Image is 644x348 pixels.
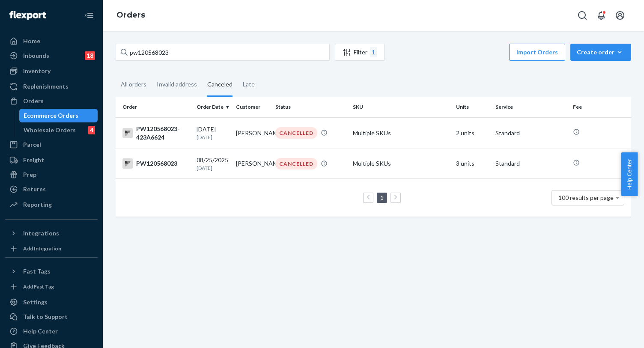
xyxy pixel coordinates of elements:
[233,117,272,149] td: [PERSON_NAME]
[349,117,453,149] td: Multiple SKUs
[122,158,190,169] div: PW120568023
[5,324,98,338] a: Help Center
[611,7,629,24] button: Open account menu
[272,97,349,117] th: Status
[23,51,49,60] div: Inbounds
[5,94,98,108] a: Orders
[23,245,61,252] div: Add Integration
[23,156,44,164] div: Freight
[275,158,317,170] div: CANCELLED
[116,44,330,61] input: Search orders
[5,153,98,167] a: Freight
[5,64,98,78] a: Inventory
[110,3,152,28] ol: breadcrumbs
[23,312,68,321] div: Talk to Support
[116,10,145,20] a: Orders
[197,164,229,172] p: [DATE]
[19,123,98,137] a: Wholesale Orders4
[5,182,98,196] a: Returns
[23,67,51,75] div: Inventory
[453,117,492,149] td: 2 units
[335,47,384,57] div: Filter
[116,97,193,117] th: Order
[23,140,41,149] div: Parcel
[495,159,566,168] p: Standard
[121,73,146,95] div: All orders
[349,149,453,178] td: Multiple SKUs
[193,97,233,117] th: Order Date
[349,97,453,117] th: SKU
[23,229,59,238] div: Integrations
[495,129,566,137] p: Standard
[23,170,36,179] div: Prep
[197,156,229,172] div: 08/25/2025
[233,149,272,178] td: [PERSON_NAME]
[197,125,229,141] div: [DATE]
[85,51,95,60] div: 18
[569,97,631,117] th: Fee
[5,265,98,278] button: Fast Tags
[197,134,229,141] p: [DATE]
[370,47,377,57] div: 1
[23,185,46,193] div: Returns
[570,44,631,61] button: Create order
[5,310,98,324] button: Talk to Support
[5,198,98,211] a: Reporting
[122,125,190,142] div: PW120568023-423A6624
[23,82,69,91] div: Replenishments
[5,226,98,240] button: Integrations
[5,244,98,254] a: Add Integration
[23,97,44,105] div: Orders
[509,44,565,61] button: Import Orders
[593,7,610,24] button: Open notifications
[5,80,98,93] a: Replenishments
[88,126,95,134] div: 4
[19,109,98,122] a: Ecommerce Orders
[236,103,268,110] div: Customer
[23,298,48,306] div: Settings
[492,97,569,117] th: Service
[23,283,54,290] div: Add Fast Tag
[621,152,638,196] button: Help Center
[157,73,197,95] div: Invalid address
[590,322,635,344] iframe: Opens a widget where you can chat to one of our agents
[23,327,58,336] div: Help Center
[243,73,255,95] div: Late
[23,200,52,209] div: Reporting
[5,49,98,62] a: Inbounds18
[207,73,233,97] div: Canceled
[379,194,385,201] a: Page 1 is your current page
[5,168,98,181] a: Prep
[453,97,492,117] th: Units
[5,282,98,292] a: Add Fast Tag
[24,111,78,120] div: Ecommerce Orders
[275,127,317,139] div: CANCELLED
[577,48,625,57] div: Create order
[335,44,385,61] button: Filter
[24,126,76,134] div: Wholesale Orders
[9,11,46,20] img: Flexport logo
[453,149,492,178] td: 3 units
[5,295,98,309] a: Settings
[80,7,98,24] button: Close Navigation
[558,194,614,201] span: 100 results per page
[5,34,98,48] a: Home
[23,37,40,45] div: Home
[574,7,591,24] button: Open Search Box
[5,138,98,152] a: Parcel
[23,267,51,276] div: Fast Tags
